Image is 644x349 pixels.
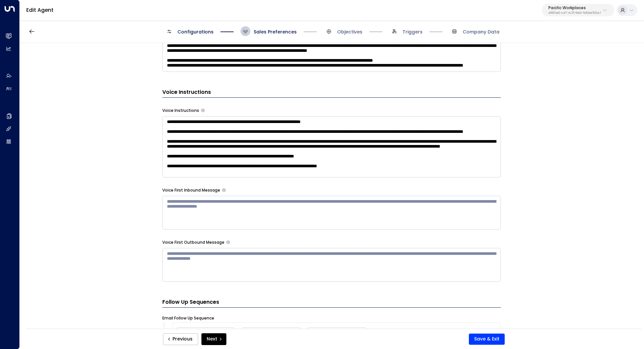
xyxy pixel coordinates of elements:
[162,187,220,193] label: Voice First Inbound Message
[226,240,230,244] button: The opening message when making outbound calls. Use placeholders: [Lead Name], [Copilot Name], [C...
[162,88,501,98] h3: Voice Instructions
[201,333,226,345] button: Next
[162,298,501,308] h3: Follow Up Sequences
[548,12,601,14] p: a0687ae6-caf7-4c35-8de3-5d0dae502acf
[463,29,499,35] span: Company Data
[162,315,214,321] label: Email Follow Up Sequence
[337,29,362,35] span: Objectives
[469,334,505,345] button: Save & Exit
[402,29,423,35] span: Triggers
[254,29,297,35] span: Sales Preferences
[163,333,198,345] button: Previous
[201,109,205,112] button: Provide specific instructions for phone conversations, such as tone, pacing, information to empha...
[162,239,224,245] label: Voice First Outbound Message
[222,188,226,192] button: The opening message when answering incoming calls. Use placeholders: [Lead Name], [Copilot Name],...
[177,29,214,35] span: Configurations
[542,4,614,16] button: Pacific Workplacesa0687ae6-caf7-4c35-8de3-5d0dae502acf
[162,108,199,113] label: Voice Instructions
[26,6,54,14] a: Edit Agent
[548,6,601,10] p: Pacific Workplaces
